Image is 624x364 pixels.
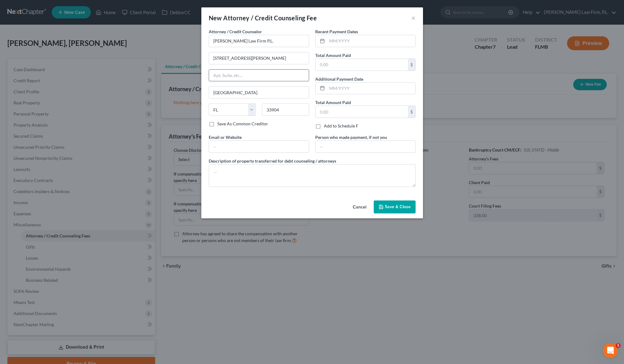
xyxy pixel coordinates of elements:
label: Description of property transferred for debt counseling / attorneys [209,158,336,164]
label: Recent Payment Dates [315,28,358,35]
input: Enter address... [209,52,309,64]
label: Total Amount Paid [315,52,351,59]
input: 0.00 [316,59,408,71]
label: Save As Common Creditor [217,121,268,127]
button: Cancel [348,201,371,213]
label: Total Amount Paid [315,99,351,106]
span: Attorney / Credit Counselor [209,29,262,34]
label: Person who made payment, if not you [315,134,387,140]
span: Attorney / Credit Counseling Fee [223,14,317,22]
input: Apt, Suite, etc... [209,70,309,81]
iframe: Intercom live chat [603,343,618,358]
input: -- [316,141,415,152]
input: Enter zip... [262,103,309,116]
input: MM/YYYY [327,35,415,47]
label: Additional Payment Date [315,76,363,82]
div: $ [408,106,415,118]
div: $ [408,59,415,71]
button: Save & Close [374,200,416,213]
input: Enter city... [209,87,309,98]
input: MM/YYYY [327,83,415,94]
span: Save & Close [385,204,411,209]
button: × [411,14,416,22]
label: Email or Website [209,134,242,140]
span: 1 [616,343,621,348]
span: New [209,14,222,22]
input: -- [209,141,309,152]
input: 0.00 [316,106,408,118]
input: Search creditor by name... [209,35,309,47]
label: Add to Schedule F [324,123,358,129]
